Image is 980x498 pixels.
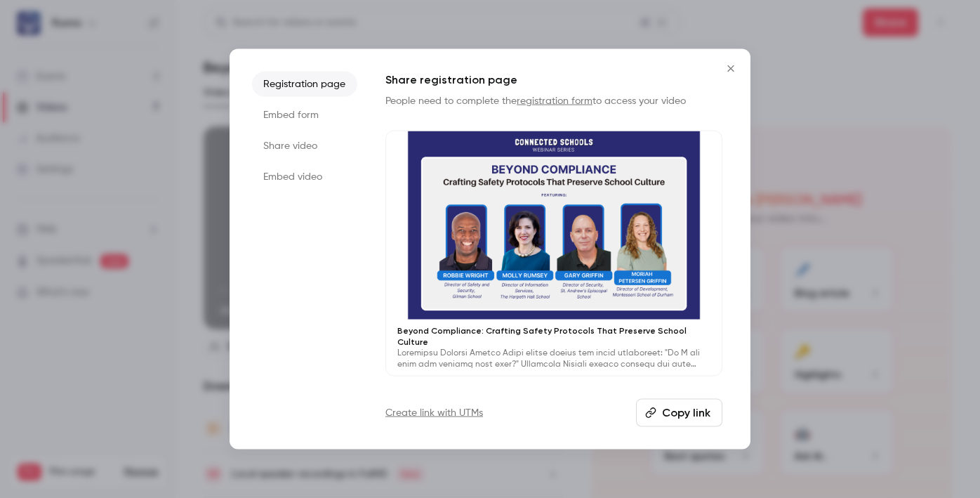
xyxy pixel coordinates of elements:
[385,93,722,107] p: People need to complete the to access your video
[385,130,722,376] a: Beyond Compliance: Crafting Safety Protocols That Preserve School CultureLoremipsu Dolorsi Ametco...
[636,399,722,427] button: Copy link
[397,325,710,348] p: Beyond Compliance: Crafting Safety Protocols That Preserve School Culture
[717,54,745,82] button: Close
[252,133,357,158] li: Share video
[252,71,357,96] li: Registration page
[252,102,357,127] li: Embed form
[385,71,722,88] h1: Share registration page
[397,348,710,370] p: Loremipsu Dolorsi Ametco Adipi elitse doeius tem incid utlaboreet: "Do M ali enim adm veniamq nos...
[517,96,592,105] a: registration form
[385,406,483,420] a: Create link with UTMs
[252,164,357,189] li: Embed video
